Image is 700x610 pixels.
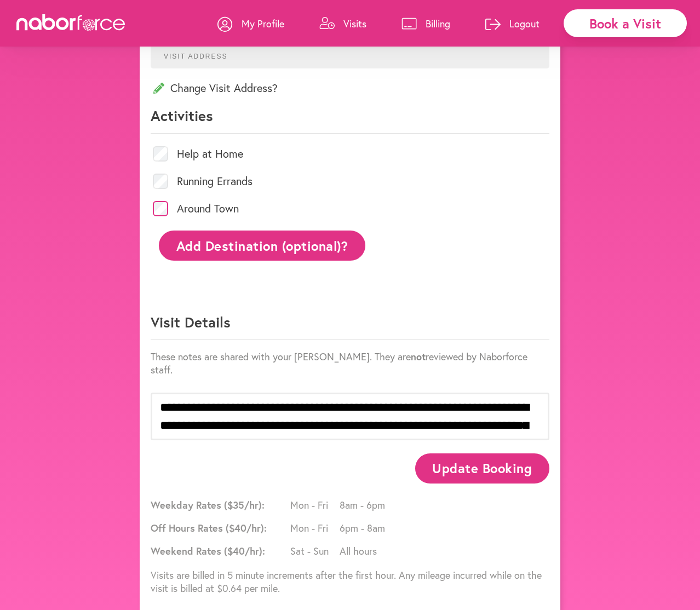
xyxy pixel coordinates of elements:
span: Sat - Sun [290,544,340,557]
p: Visit Address [156,44,544,60]
p: Change Visit Address? [151,80,549,95]
span: 6pm - 8am [340,521,389,534]
p: Visits are billed in 5 minute increments after the first hour. Any mileage incurred while on the ... [151,568,549,595]
label: Around Town [177,203,239,214]
p: Activities [151,106,549,134]
span: Mon - Fri [290,521,340,534]
a: My Profile [217,7,284,40]
a: Billing [401,7,450,40]
span: Weekday Rates [151,498,288,511]
p: Logout [509,17,540,30]
label: Help at Home [177,148,243,159]
p: Visits [343,17,366,30]
label: Running Errands [177,176,253,187]
p: Visit Details [151,313,549,340]
button: Add Destination (optional)? [159,231,365,261]
span: All hours [340,544,389,557]
span: ($ 40 /hr): [226,521,267,534]
div: Book a Visit [564,9,687,37]
span: 8am - 6pm [340,498,389,511]
a: Visits [319,7,366,40]
span: Off Hours Rates [151,521,288,534]
span: Mon - Fri [290,498,340,511]
p: My Profile [242,17,284,30]
button: Update Booking [415,453,549,484]
span: ($ 35 /hr): [224,498,265,511]
span: Weekend Rates [151,544,288,557]
span: ($ 40 /hr): [224,544,265,557]
strong: not [411,350,426,363]
a: Logout [485,7,540,40]
p: Billing [426,17,450,30]
p: These notes are shared with your [PERSON_NAME]. They are reviewed by Naborforce staff. [151,350,549,376]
